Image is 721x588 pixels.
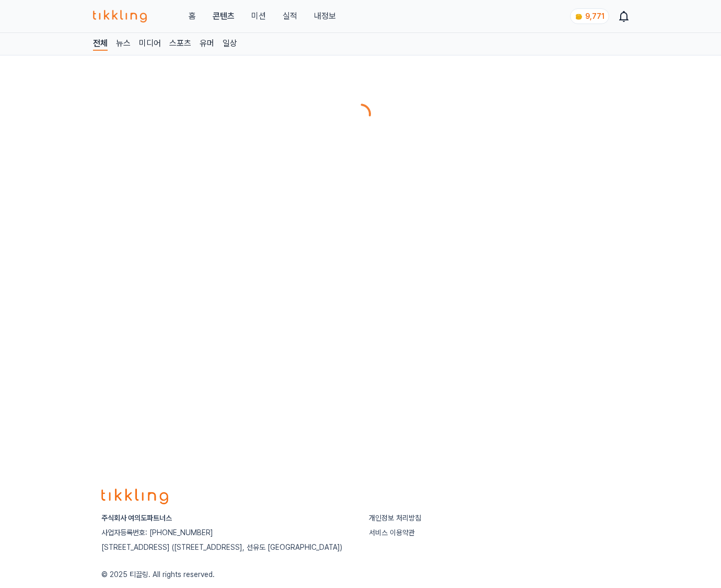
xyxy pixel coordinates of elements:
a: coin 9,771 [570,8,607,24]
img: coin [575,13,583,21]
p: © 2025 티끌링. All rights reserved. [101,569,620,580]
p: 사업자등록번호: [PHONE_NUMBER] [101,527,352,538]
a: 콘텐츠 [213,10,235,22]
a: 뉴스 [116,37,131,51]
a: 미디어 [139,37,161,51]
a: 홈 [189,10,196,22]
a: 개인정보 처리방침 [369,514,421,522]
img: 티끌링 [93,10,147,22]
a: 서비스 이용약관 [369,528,415,537]
p: [STREET_ADDRESS] ([STREET_ADDRESS], 선유도 [GEOGRAPHIC_DATA]) [101,542,352,552]
a: 스포츠 [169,37,191,51]
p: 주식회사 여의도파트너스 [101,513,352,523]
img: logo [101,489,168,504]
a: 유머 [200,37,214,51]
a: 일상 [223,37,237,51]
a: 실적 [283,10,297,22]
a: 내정보 [314,10,336,22]
button: 미션 [251,10,266,22]
span: 9,771 [585,12,604,20]
a: 전체 [93,37,108,51]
